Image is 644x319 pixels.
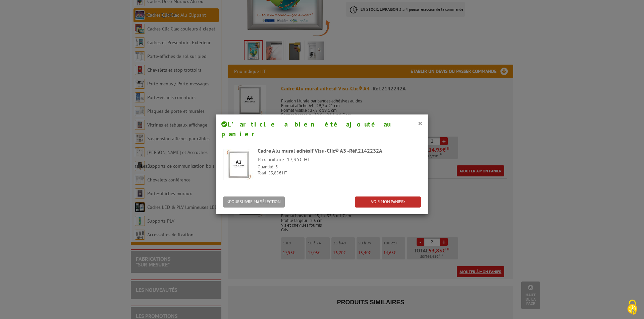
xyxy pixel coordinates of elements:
[258,156,421,163] p: Prix unitaire : € HT
[268,170,279,176] span: 53,85
[258,170,421,176] p: Total : € HT
[258,164,421,170] p: Quantité :
[355,196,421,208] a: VOIR MON PANIER
[287,156,300,163] span: 17,95
[221,119,423,139] h4: L’article a bien été ajouté au panier
[258,147,421,155] div: Cadre Alu mural adhésif Visu-Clic® A3 -
[621,296,644,319] button: Cookies (fenêtre modale)
[624,299,641,316] img: Cookies (fenêtre modale)
[349,147,382,154] span: Réf.2142232A
[223,196,285,208] button: POURSUIVRE MA SÉLECTION
[275,164,278,170] span: 3
[418,119,423,128] button: ×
